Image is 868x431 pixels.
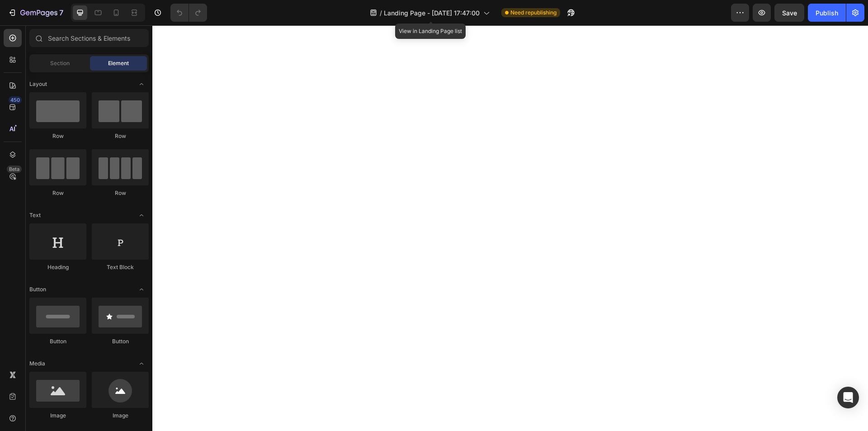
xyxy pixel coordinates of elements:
[29,263,86,271] div: Heading
[808,4,846,22] button: Publish
[29,412,86,420] div: Image
[92,132,149,140] div: Row
[152,25,868,431] iframe: Design area
[92,412,149,420] div: Image
[510,9,557,17] span: Need republishing
[108,59,129,67] span: Element
[134,77,149,91] span: Toggle open
[837,387,859,408] div: Open Intercom Messenger
[29,360,45,368] span: Media
[29,80,47,88] span: Layout
[9,96,22,104] div: 450
[134,208,149,223] span: Toggle open
[29,132,86,140] div: Row
[92,189,149,197] div: Row
[29,285,46,294] span: Button
[134,356,149,371] span: Toggle open
[7,166,22,173] div: Beta
[29,211,41,219] span: Text
[4,4,67,22] button: 7
[59,7,63,18] p: 7
[29,29,149,47] input: Search Sections & Elements
[50,59,70,67] span: Section
[170,4,207,22] div: Undo/Redo
[816,8,838,18] div: Publish
[29,337,86,346] div: Button
[92,263,149,271] div: Text Block
[134,282,149,297] span: Toggle open
[782,9,797,17] span: Save
[774,4,804,22] button: Save
[380,8,382,18] span: /
[384,8,480,18] span: Landing Page - [DATE] 17:47:00
[92,337,149,346] div: Button
[29,189,86,197] div: Row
